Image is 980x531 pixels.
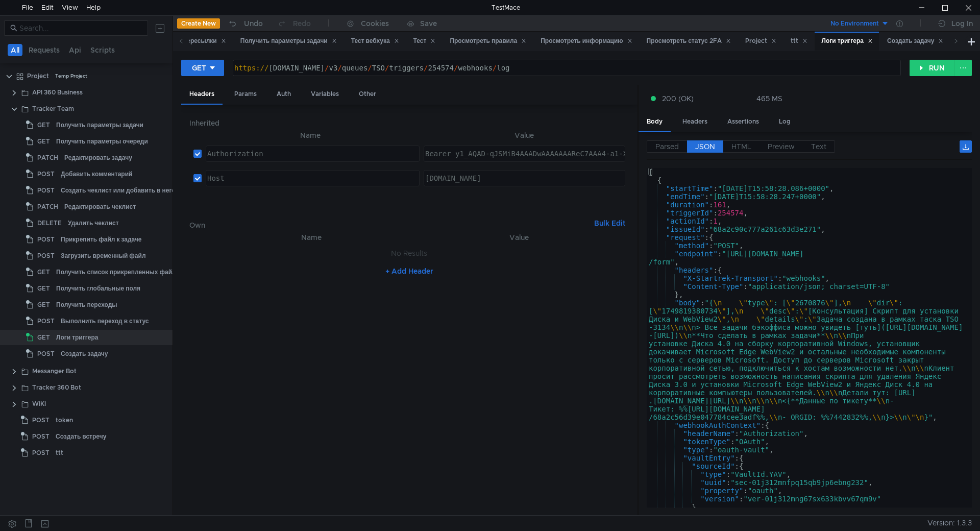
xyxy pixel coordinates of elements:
[361,17,389,30] div: Cookies
[181,60,224,76] button: GET
[37,134,50,149] span: GET
[27,68,49,84] div: Project
[303,85,347,104] div: Variables
[56,134,148,149] div: Получить параметры очереди
[662,93,694,104] span: 200 (OK)
[927,516,972,530] span: Version: 1.3.3
[61,248,146,263] div: Загрузить временный файл
[818,15,889,32] button: No Environment
[26,44,63,56] button: Requests
[37,264,50,280] span: GET
[811,142,826,151] span: Text
[541,36,632,46] div: Просмотреть информацию
[910,60,955,76] button: RUN
[381,265,437,277] button: + Add Header
[37,346,55,361] span: POST
[268,85,299,104] div: Auth
[56,281,140,296] div: Получить глобальные поля
[32,85,83,100] div: API 360 Business
[37,232,55,247] span: POST
[56,297,117,312] div: Получить переходы
[37,248,55,263] span: POST
[695,142,715,151] span: JSON
[32,429,50,444] span: POST
[61,346,108,361] div: Создать задачу
[768,142,795,151] span: Preview
[181,85,223,105] div: Headers
[351,36,399,46] div: Тест вебхука
[951,17,973,30] div: Log In
[450,36,526,46] div: Просмотреть правила
[244,17,263,30] div: Undo
[791,36,807,46] div: ttt
[37,117,50,133] span: GET
[220,16,270,31] button: Undo
[37,183,55,198] span: POST
[655,142,679,151] span: Parsed
[56,413,73,428] div: token
[32,380,81,395] div: Tracker 360 Bot
[189,219,590,231] h6: Own
[830,19,879,29] div: No Environment
[37,281,50,296] span: GET
[202,129,420,141] th: Name
[32,445,50,461] span: POST
[293,17,311,30] div: Redo
[66,44,84,56] button: Api
[56,445,63,461] div: ttt
[887,36,943,46] div: Создать задачу
[674,112,716,131] div: Headers
[56,264,183,280] div: Получить список прикрепленных файлов
[55,68,87,84] div: Temp Project
[68,215,119,231] div: Удалить чеклист
[192,62,206,74] div: GET
[647,36,731,46] div: Просмотреть статус 2FA
[32,364,77,379] div: Messanger Bot
[417,231,621,244] th: Value
[391,249,427,258] nz-embed-empty: No Results
[87,44,118,56] button: Scripts
[37,297,50,312] span: GET
[226,85,265,104] div: Params
[206,231,417,244] th: Name
[420,129,629,141] th: Value
[639,112,671,132] div: Body
[420,20,437,27] div: Save
[8,44,22,56] button: All
[32,396,46,412] div: WIKI
[37,330,50,345] span: GET
[177,18,220,29] button: Create New
[64,150,132,165] div: Редактировать задачу
[240,36,337,46] div: Получить параметры задачи
[32,413,50,428] span: POST
[61,183,199,198] div: Создать чеклист или добавить в него пункты
[64,199,136,214] div: Редактировать чеклист
[413,36,436,46] div: Тест
[37,166,55,182] span: POST
[61,232,142,247] div: Прикрепить файл к задаче
[19,22,142,34] input: Search...
[37,215,62,231] span: DELETE
[756,94,782,103] div: 465 MS
[189,117,629,129] h6: Inherited
[56,330,98,345] div: Логи триггера
[37,199,58,214] span: PATCH
[61,166,132,182] div: Добавить комментарий
[270,16,318,31] button: Redo
[37,313,55,329] span: POST
[745,36,776,46] div: Project
[731,142,751,151] span: HTML
[822,36,873,46] div: Логи триггера
[771,112,799,131] div: Log
[719,112,767,131] div: Assertions
[56,117,143,133] div: Получить параметры задачи
[61,313,149,329] div: Выполнить переход в статус
[32,101,74,116] div: Tracker Team
[37,150,58,165] span: PATCH
[351,85,384,104] div: Other
[590,217,629,229] button: Bulk Edit
[56,429,106,444] div: Создать встречу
